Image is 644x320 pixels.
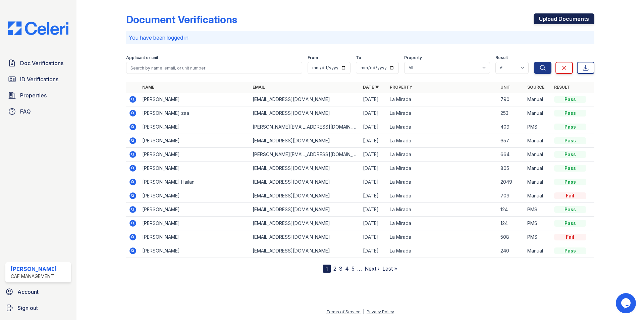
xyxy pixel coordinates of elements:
div: Pass [554,110,586,117]
img: CE_Logo_Blue-a8612792a0a2168367f1c8372b55b34899dd931a85d93a1a3d3e32e68fde9ad4.png [3,21,74,35]
a: Source [527,85,544,90]
td: [DATE] [360,244,387,258]
td: [PERSON_NAME] [140,244,250,258]
iframe: chat widget [616,293,637,313]
label: Property [404,55,422,60]
td: 508 [498,230,525,244]
label: From [308,55,318,60]
a: ID Verifications [5,73,71,86]
td: [PERSON_NAME] [140,162,250,175]
td: 409 [498,120,525,134]
a: Date ▼ [363,85,379,90]
td: [EMAIL_ADDRESS][DOMAIN_NAME] [250,93,360,106]
td: [EMAIL_ADDRESS][DOMAIN_NAME] [250,189,360,203]
td: PMS [525,230,551,244]
span: Sign out [17,304,38,312]
a: Next › [365,265,380,272]
td: [DATE] [360,203,387,217]
td: La Mirada [387,244,497,258]
td: PMS [525,203,551,217]
span: Doc Verifications [20,59,63,67]
span: … [357,265,362,273]
p: You have been logged in [129,34,592,42]
div: Pass [554,206,586,213]
a: Privacy Policy [367,309,394,314]
a: Unit [500,85,511,90]
div: Pass [554,247,586,254]
span: FAQ [20,107,31,116]
td: [EMAIL_ADDRESS][DOMAIN_NAME] [250,203,360,217]
td: [DATE] [360,189,387,203]
td: [EMAIL_ADDRESS][DOMAIN_NAME] [250,217,360,230]
td: [PERSON_NAME] [140,217,250,230]
td: 240 [498,244,525,258]
label: To [356,55,361,60]
td: [DATE] [360,175,387,189]
label: Result [495,55,508,60]
td: La Mirada [387,93,497,106]
td: [PERSON_NAME] [140,148,250,162]
td: La Mirada [387,217,497,230]
td: La Mirada [387,120,497,134]
td: [PERSON_NAME] [140,230,250,244]
td: 709 [498,189,525,203]
div: | [363,309,364,314]
td: 2049 [498,175,525,189]
td: [PERSON_NAME] [140,120,250,134]
td: [DATE] [360,162,387,175]
td: 124 [498,217,525,230]
a: Last » [382,265,397,272]
a: Doc Verifications [5,56,71,70]
span: Properties [20,91,47,99]
div: Pass [554,165,586,172]
div: Document Verifications [126,13,237,26]
td: [PERSON_NAME] [140,203,250,217]
td: La Mirada [387,148,497,162]
td: La Mirada [387,189,497,203]
a: 2 [333,265,336,272]
td: [EMAIL_ADDRESS][DOMAIN_NAME] [250,230,360,244]
a: Name [142,85,154,90]
a: 5 [352,265,355,272]
div: [PERSON_NAME] [11,265,57,273]
td: Manual [525,106,551,120]
td: 790 [498,93,525,106]
td: 805 [498,162,525,175]
td: [EMAIL_ADDRESS][DOMAIN_NAME] [250,244,360,258]
td: 664 [498,148,525,162]
span: ID Verifications [20,75,58,83]
a: Account [3,285,74,299]
a: Email [253,85,265,90]
button: Sign out [3,301,74,315]
td: [DATE] [360,93,387,106]
td: 657 [498,134,525,148]
td: PMS [525,217,551,230]
td: La Mirada [387,203,497,217]
td: [DATE] [360,120,387,134]
a: Result [554,85,570,90]
td: Manual [525,93,551,106]
td: [EMAIL_ADDRESS][DOMAIN_NAME] [250,175,360,189]
td: [PERSON_NAME] zaa [140,106,250,120]
div: Pass [554,124,586,130]
label: Applicant or unit [126,55,158,60]
td: [DATE] [360,106,387,120]
td: [DATE] [360,230,387,244]
div: Pass [554,179,586,185]
a: Terms of Service [326,309,361,314]
td: [DATE] [360,148,387,162]
td: La Mirada [387,230,497,244]
div: Pass [554,220,586,227]
td: [DATE] [360,217,387,230]
td: 253 [498,106,525,120]
td: La Mirada [387,162,497,175]
input: Search by name, email, or unit number [126,62,302,74]
div: Pass [554,96,586,103]
div: CAF Management [11,273,57,280]
a: Properties [5,89,71,102]
td: Manual [525,148,551,162]
td: [EMAIL_ADDRESS][DOMAIN_NAME] [250,106,360,120]
td: [PERSON_NAME][EMAIL_ADDRESS][DOMAIN_NAME] [250,120,360,134]
td: Manual [525,244,551,258]
td: [PERSON_NAME][EMAIL_ADDRESS][DOMAIN_NAME] [250,148,360,162]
